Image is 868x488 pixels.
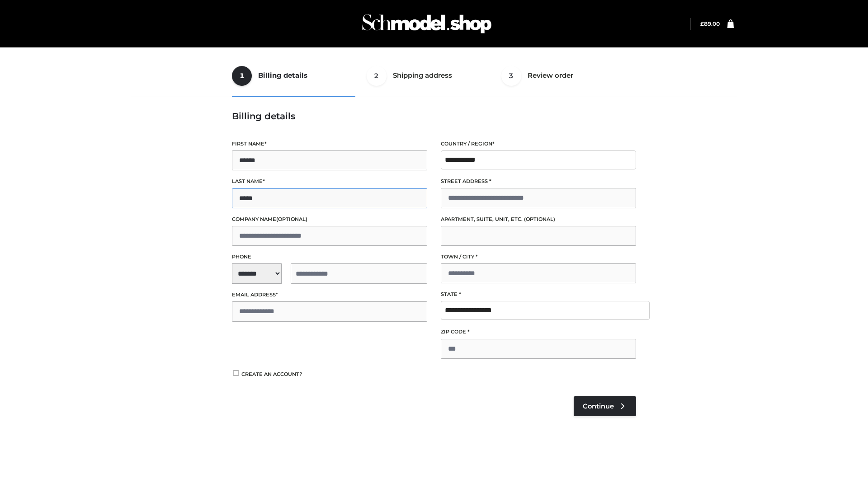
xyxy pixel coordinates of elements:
label: Phone [232,253,427,261]
span: Continue [583,402,614,410]
label: Town / City [441,253,636,261]
label: State [441,290,636,299]
span: (optional) [276,216,307,222]
label: Apartment, suite, unit, etc. [441,215,636,224]
label: ZIP Code [441,328,636,336]
img: Schmodel Admin 964 [359,6,495,42]
label: Email address [232,291,427,299]
bdi: 89.00 [700,20,720,27]
h3: Billing details [232,111,636,122]
span: Create an account? [241,371,302,377]
a: £89.00 [700,20,720,27]
label: Company name [232,215,427,224]
label: Last name [232,177,427,186]
span: £ [700,20,704,27]
input: Create an account? [232,370,240,376]
a: Continue [574,396,636,416]
label: Country / Region [441,140,636,148]
span: (optional) [524,216,555,222]
label: First name [232,140,427,148]
label: Street address [441,177,636,186]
